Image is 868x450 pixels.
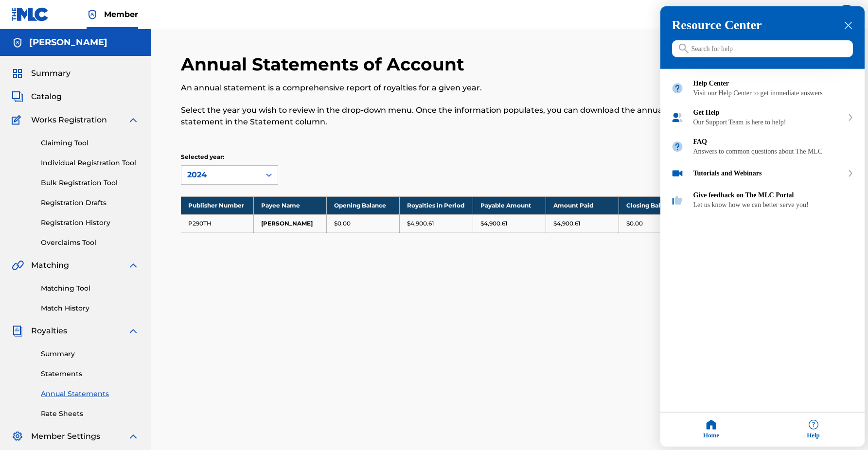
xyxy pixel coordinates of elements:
[672,18,853,33] h3: Resource Center
[693,201,854,209] div: Let us know how we can better serve you!
[671,140,684,153] img: module icon
[660,161,865,186] div: Tutorials and Webinars
[671,82,684,95] img: module icon
[660,132,865,161] div: FAQ
[693,191,854,199] div: Give feedback on The MLC Portal
[848,114,853,121] svg: expand
[660,413,762,447] div: Home
[693,148,854,156] div: Answers to common questions about The MLC
[671,111,684,124] img: module icon
[848,170,853,177] svg: expand
[693,170,843,177] div: Tutorials and Webinars
[679,44,689,53] svg: icon
[762,413,865,447] div: Help
[693,109,843,117] div: Get Help
[693,89,854,97] div: Visit our Help Center to get immediate answers
[660,69,865,215] div: Resource center home modules
[844,21,853,30] div: close resource center
[672,40,853,57] input: Search for help
[693,138,854,146] div: FAQ
[693,80,854,87] div: Help Center
[671,167,684,180] img: module icon
[660,186,865,215] div: Give feedback on The MLC Portal
[671,194,684,207] img: module icon
[693,119,843,126] div: Our Support Team is here to help!
[660,69,865,215] div: entering resource center home
[660,103,865,132] div: Get Help
[660,74,865,103] div: Help Center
